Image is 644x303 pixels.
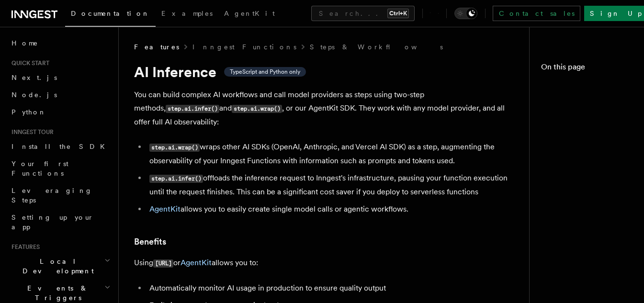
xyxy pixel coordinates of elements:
a: Examples [156,3,218,26]
a: Next.js [8,69,113,86]
span: Home [11,38,38,48]
button: Local Development [8,253,113,280]
a: Setting up your app [8,209,113,236]
span: Next.js [11,74,57,81]
code: step.ai.wrap() [232,105,282,113]
span: Setting up your app [11,213,94,231]
code: step.ai.wrap() [149,144,200,152]
button: Toggle dark mode [454,8,477,19]
span: Quick start [8,59,49,67]
a: Steps & Workflows [310,42,443,52]
span: Features [134,42,179,52]
a: Documentation [65,3,156,27]
code: [URL] [153,259,173,268]
span: Events & Triggers [8,283,104,303]
span: Python [11,108,46,116]
button: Search...Ctrl+K [311,6,415,21]
span: Node.js [11,91,57,99]
code: step.ai.infer() [149,175,203,183]
li: wraps other AI SDKs (OpenAI, Anthropic, and Vercel AI SDK) as a step, augmenting the observabilit... [147,140,517,168]
span: Features [8,243,40,251]
a: Inngest Functions [192,42,296,52]
span: TypeScript and Python only [230,68,300,76]
a: Home [8,34,113,52]
a: Node.js [8,86,113,103]
h4: On this page [541,61,633,77]
a: Your first Functions [8,155,113,182]
kbd: Ctrl+K [387,9,409,18]
a: AgentKit [181,258,212,267]
p: You can build complex AI workflows and call model providers as steps using two-step methods, and ... [134,88,517,129]
span: AgentKit [224,10,275,17]
span: Leveraging Steps [11,187,92,204]
span: Install the SDK [11,143,111,150]
span: Examples [161,10,213,17]
code: step.ai.infer() [166,105,219,113]
li: Automatically monitor AI usage in production to ensure quality output [147,281,517,295]
p: Using or allows you to: [134,256,517,270]
a: Contact sales [493,6,580,21]
a: AgentKit [149,204,181,213]
li: offloads the inference request to Inngest's infrastructure, pausing your function execution until... [147,171,517,199]
span: Local Development [8,257,104,276]
a: Leveraging Steps [8,182,113,209]
h1: AI Inference [134,63,517,80]
span: Documentation [71,10,150,17]
a: Python [8,103,113,121]
span: Your first Functions [11,160,68,177]
li: allows you to easily create single model calls or agentic workflows. [147,202,517,216]
a: AgentKit [218,3,281,26]
span: Inngest tour [8,128,54,136]
a: Benefits [134,235,166,248]
a: Install the SDK [8,138,113,155]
